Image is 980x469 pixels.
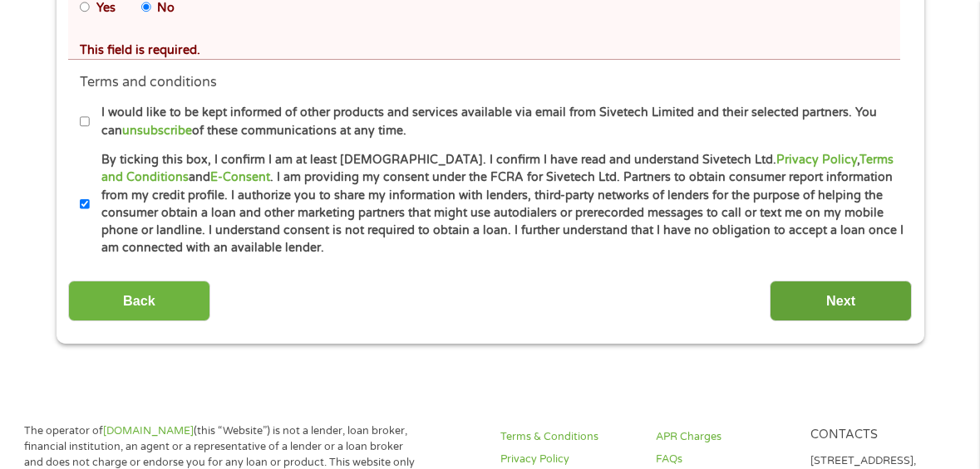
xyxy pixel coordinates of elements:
input: Back [68,281,210,321]
a: Terms & Conditions [500,429,636,445]
a: unsubscribe [122,124,192,138]
label: Terms and conditions [80,74,217,91]
label: I would like to be kept informed of other products and services available via email from Sivetech... [90,104,905,139]
a: E-Consent [210,170,270,184]
a: Privacy Policy [776,153,857,167]
input: Next [770,281,912,321]
a: FAQs [656,452,791,467]
h4: Contacts [810,427,946,443]
div: This field is required. [80,42,888,60]
label: By ticking this box, I confirm I am at least [DEMOGRAPHIC_DATA]. I confirm I have read and unders... [90,151,905,257]
a: [DOMAIN_NAME] [103,424,194,437]
a: APR Charges [656,429,791,445]
a: Privacy Policy [500,452,636,467]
